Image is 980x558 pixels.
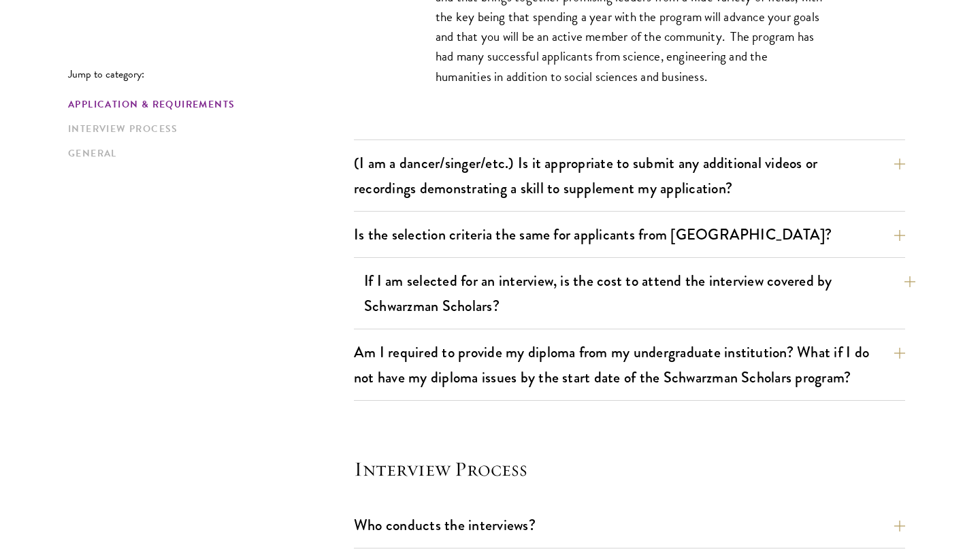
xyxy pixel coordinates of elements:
[354,337,905,393] button: Am I required to provide my diploma from my undergraduate institution? What if I do not have my d...
[68,146,346,161] a: General
[354,510,905,540] button: Who conducts the interviews?
[68,68,354,80] p: Jump to category:
[68,122,346,136] a: Interview Process
[354,219,905,250] button: Is the selection criteria the same for applicants from [GEOGRAPHIC_DATA]?
[354,455,905,482] h4: Interview Process
[364,265,915,321] button: If I am selected for an interview, is the cost to attend the interview covered by Schwarzman Scho...
[354,148,905,203] button: (I am a dancer/singer/etc.) Is it appropriate to submit any additional videos or recordings demon...
[68,97,346,112] a: Application & Requirements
